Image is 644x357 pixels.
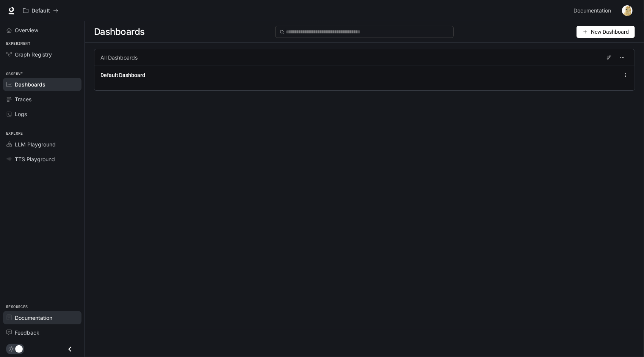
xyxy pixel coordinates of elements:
img: User avatar [622,5,633,16]
a: Documentation [3,311,81,324]
span: Overview [15,26,38,34]
a: Feedback [3,326,81,339]
a: Graph Registry [3,48,81,61]
button: All workspaces [20,3,62,18]
a: LLM Playground [3,138,81,151]
span: Dark mode toggle [15,344,23,353]
span: LLM Playground [15,140,56,148]
a: Logs [3,107,81,121]
span: Dashboards [94,24,145,39]
span: All Dashboards [100,54,138,61]
a: Documentation [570,3,617,18]
a: Overview [3,24,81,37]
button: User avatar [620,3,635,18]
button: New Dashboard [577,26,635,38]
span: Feedback [15,329,39,337]
a: TTS Playground [3,153,81,166]
span: Documentation [573,6,611,16]
span: Documentation [15,314,52,322]
span: Graph Registry [15,50,52,58]
span: TTS Playground [15,155,55,163]
span: Traces [15,95,31,103]
a: Dashboards [3,78,81,91]
span: Dashboards [15,80,45,88]
span: New Dashboard [591,28,629,36]
span: Logs [15,110,27,118]
button: Close drawer [61,341,78,357]
p: Default [31,8,50,14]
a: Default Dashboard [100,71,145,79]
a: Traces [3,93,81,106]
